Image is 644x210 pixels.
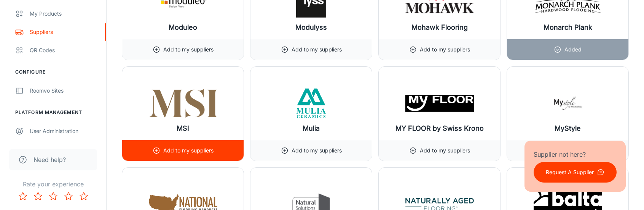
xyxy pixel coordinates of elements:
h6: Monarch Plank [544,22,592,33]
div: QR Codes [30,46,99,55]
p: Add to my suppliers [163,45,214,54]
button: Rate 5 star [76,189,91,204]
img: MY FLOOR by Swiss Krono [405,88,474,119]
span: Need help? [33,155,66,164]
div: Suppliers [30,28,99,36]
button: Rate 3 star [46,189,61,204]
p: Request A Supplier [546,168,594,176]
button: Rate 4 star [61,189,76,204]
h6: MyStyle [555,123,581,134]
img: MyStyle [534,88,602,119]
p: Add to my suppliers [292,45,342,54]
p: Added [564,45,582,54]
h6: Mulia [303,123,320,134]
img: Mulia [277,88,346,119]
button: Request A Supplier [534,162,617,183]
div: User Administration [30,127,99,135]
button: Rate 1 star [15,189,30,204]
p: Supplier not here? [534,150,617,159]
p: Add to my suppliers [420,146,470,155]
h6: Moduleo [169,22,197,33]
div: Roomvo Sites [30,87,99,95]
p: Add to my suppliers [420,45,470,54]
h6: Mohawk Flooring [411,22,468,33]
h6: Modulyss [295,22,327,33]
div: My Products [30,10,99,18]
h6: MSI [177,123,189,134]
img: MSI [149,88,217,119]
p: Rate your experience [6,180,100,189]
p: Add to my suppliers [292,146,342,155]
button: Rate 2 star [30,189,46,204]
h6: MY FLOOR by Swiss Krono [395,123,484,134]
p: Add to my suppliers [163,146,214,155]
